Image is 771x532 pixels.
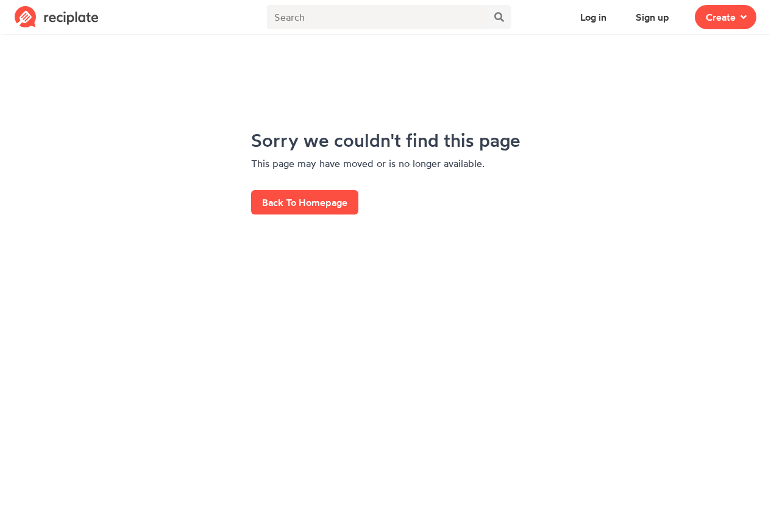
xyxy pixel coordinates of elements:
[267,5,488,29] input: Search
[695,5,756,29] button: Create
[251,190,358,215] button: Back To Homepage
[251,156,521,171] p: This page may have moved or is no longer available.
[706,10,736,24] span: Create
[251,191,358,204] a: Back To Homepage
[15,6,99,28] img: Reciplate
[569,5,617,29] button: Log in
[251,129,521,151] p: Sorry we couldn't find this page
[625,5,680,29] button: Sign up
